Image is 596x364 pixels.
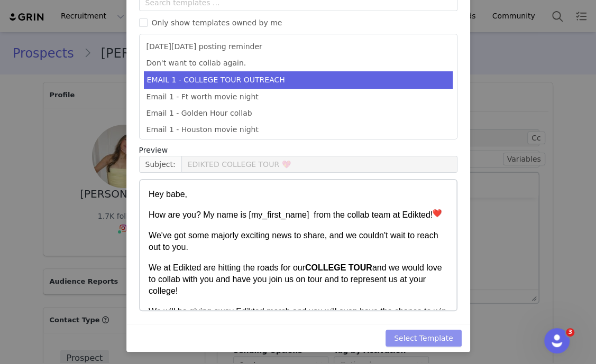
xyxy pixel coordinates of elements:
strong: COLLEGE TOUR [165,83,232,92]
p: Hey babe, [8,8,308,20]
p: We've got some majorly exciting news to share, and we couldn't wait to reach out to you. [8,50,308,73]
li: Email 1 - Houston movie night [144,122,453,138]
span: Only show templates owned by me [148,18,287,27]
span: Preview [139,145,168,156]
li: Email 1 - IG 300 - [GEOGRAPHIC_DATA] [144,138,453,154]
li: EMAIL 1 - COLLEGE TOUR OUTREACH [144,71,453,89]
p: How are you? My name is [my_first_name] from the collab team at Edikted! [8,29,308,41]
body: Rich Text Area. Press ALT-0 for help. [8,8,308,351]
iframe: Rich Text Area [140,180,456,310]
li: Don't want to collab again. [144,55,453,71]
button: Select Template [386,330,462,347]
p: We will be giving away Edikted merch and you will even have the chance to win exclusive discounts... [8,126,308,161]
span: 3 [566,328,574,337]
li: [DATE][DATE] posting reminder [144,39,453,55]
iframe: Intercom live chat [544,328,570,353]
li: Email 1 - Golden Hour collab [144,105,453,122]
p: We at Edikted are hitting the roads for our and we would love to collab with you and have you joi... [8,82,308,117]
li: Email 1 - Ft worth movie night [144,89,453,105]
body: Rich Text Area. Press ALT-0 for help. [8,8,299,20]
span: Subject: [139,156,181,173]
img: ❤️ [292,29,301,38]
